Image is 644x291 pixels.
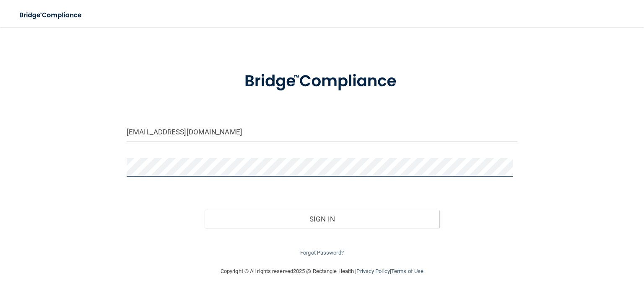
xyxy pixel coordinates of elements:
div: Copyright © All rights reserved 2025 @ Rectangle Health | | [169,258,475,285]
a: Forgot Password? [300,250,344,256]
button: Sign In [205,210,439,228]
a: Privacy Policy [356,268,390,274]
img: bridge_compliance_login_screen.278c3ca4.svg [228,60,417,103]
input: Email [127,123,517,142]
img: bridge_compliance_login_screen.278c3ca4.svg [13,7,90,24]
a: Terms of Use [391,268,423,274]
iframe: Drift Widget Chat Controller [499,232,634,265]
